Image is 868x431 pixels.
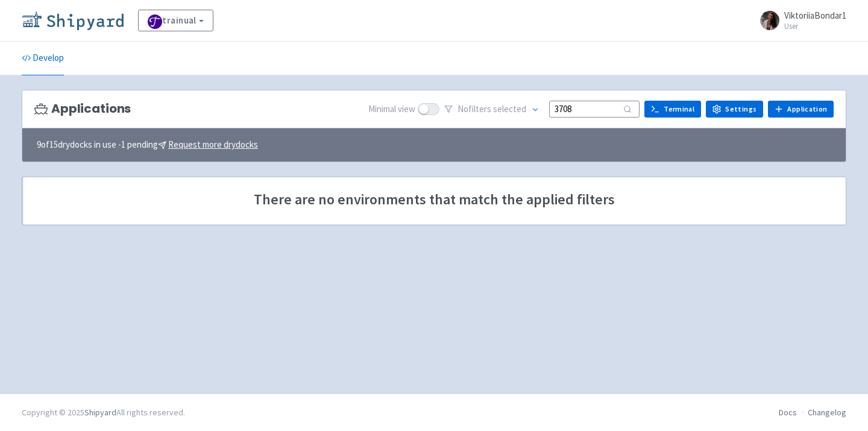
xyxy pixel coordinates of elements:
input: Search... [549,101,640,117]
a: Shipyard [84,407,116,418]
span: No filter s [458,102,526,116]
a: trainual [138,10,213,31]
a: Changelog [808,407,846,418]
a: Settings [706,101,763,118]
a: Develop [22,42,64,75]
span: 9 of 15 drydocks in use - 1 pending [37,138,258,152]
span: Minimal view [368,102,415,116]
a: Terminal [644,101,701,118]
span: There are no environments that match the applied filters [37,192,831,207]
a: Application [768,101,834,118]
a: ViktoriiaBondar1 User [753,11,846,30]
small: User [784,22,846,30]
h3: Applications [34,102,131,116]
a: Docs [779,407,797,418]
div: Copyright © 2025 All rights reserved. [22,406,185,419]
u: Request more drydocks [168,139,258,150]
span: selected [493,103,526,115]
img: Shipyard logo [22,11,124,30]
span: ViktoriiaBondar1 [784,10,846,21]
